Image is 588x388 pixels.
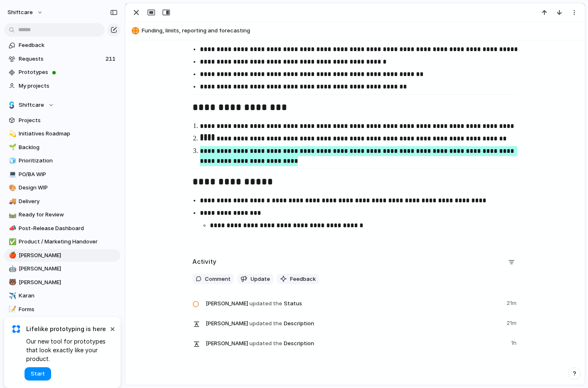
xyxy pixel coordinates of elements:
[7,278,16,287] button: 🐻
[4,276,121,289] div: 🐻[PERSON_NAME]
[19,238,118,246] span: Product / Marketing Handover
[7,251,16,260] button: 🍎
[507,317,518,327] span: 21m
[4,128,121,140] a: 💫Initiatives Roadmap
[9,264,15,274] div: 🤖
[4,222,121,235] a: 📣Post-Release Dashboard
[7,305,16,314] button: 📝
[19,41,118,49] span: Feedback
[7,184,16,192] button: 🎨
[4,317,121,329] div: 🐛[PERSON_NAME]
[7,8,33,17] span: shiftcare
[4,249,121,262] div: 🍎[PERSON_NAME]
[7,292,16,300] button: ✈️
[19,197,118,206] span: Delivery
[7,143,16,152] button: 🌱
[7,197,16,206] button: 🚚
[19,82,118,90] span: My projects
[4,99,121,111] button: Shiftcare
[7,157,16,165] button: 🧊
[4,141,121,154] div: 🌱Backlog
[206,297,502,309] span: Status
[9,183,15,193] div: 🎨
[4,303,121,316] div: 📝Forms
[26,325,108,333] span: Lifelike prototyping is here
[4,236,121,248] a: ✅Product / Marketing Handover
[19,68,118,76] span: Prototypes
[7,265,16,273] button: 🤖
[19,278,118,287] span: [PERSON_NAME]
[9,277,15,287] div: 🐻
[206,317,502,329] span: Description
[19,143,118,152] span: Backlog
[19,157,118,165] span: Prioritization
[206,319,248,328] span: [PERSON_NAME]
[19,170,118,179] span: PO/BA WIP
[9,210,15,220] div: 🛤️
[4,263,121,275] a: 🤖[PERSON_NAME]
[4,209,121,221] a: 🛤️Ready for Review
[4,290,121,302] a: ✈️Karan
[4,155,121,167] div: 🧊Prioritization
[206,337,506,349] span: Description
[251,275,270,283] span: Update
[192,257,217,267] h2: Activity
[277,274,319,285] button: Feedback
[206,339,248,348] span: [PERSON_NAME]
[9,237,15,247] div: ✅
[19,251,118,260] span: [PERSON_NAME]
[19,224,118,233] span: Post-Release Dashboard
[107,324,117,334] button: Dismiss
[4,195,121,208] a: 🚚Delivery
[9,196,15,206] div: 🚚
[4,114,121,127] a: Projects
[205,275,231,283] span: Comment
[249,300,282,308] span: updated the
[9,169,15,179] div: 💻
[19,116,118,125] span: Projects
[19,211,118,219] span: Ready for Review
[7,211,16,219] button: 🛤️
[19,130,118,138] span: Initiatives Roadmap
[19,101,44,109] span: Shiftcare
[19,55,103,63] span: Requests
[4,66,121,79] a: Prototypes
[142,27,581,35] span: Funding, limits, reporting and forecasting
[4,53,121,65] a: Requests211
[192,274,234,285] button: Comment
[206,300,248,308] span: [PERSON_NAME]
[9,142,15,152] div: 🌱
[249,319,282,328] span: updated the
[19,305,118,314] span: Forms
[9,129,15,139] div: 💫
[4,168,121,181] a: 💻PO/BA WIP
[511,337,518,347] span: 1h
[9,223,15,233] div: 📣
[7,130,16,138] button: 💫
[19,265,118,273] span: [PERSON_NAME]
[4,6,47,19] button: shiftcare
[9,305,15,314] div: 📝
[9,156,15,166] div: 🧊
[25,367,51,381] button: Start
[4,80,121,92] a: My projects
[4,182,121,194] a: 🎨Design WIP
[249,339,282,348] span: updated the
[4,39,121,52] a: Feedback
[7,170,16,179] button: 💻
[7,224,16,233] button: 📣
[129,24,581,37] button: Funding, limits, reporting and forecasting
[290,275,316,283] span: Feedback
[26,337,108,363] span: Our new tool for prototypes that look exactly like your product.
[19,292,118,300] span: Karan
[106,55,117,63] span: 211
[9,291,15,301] div: ✈️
